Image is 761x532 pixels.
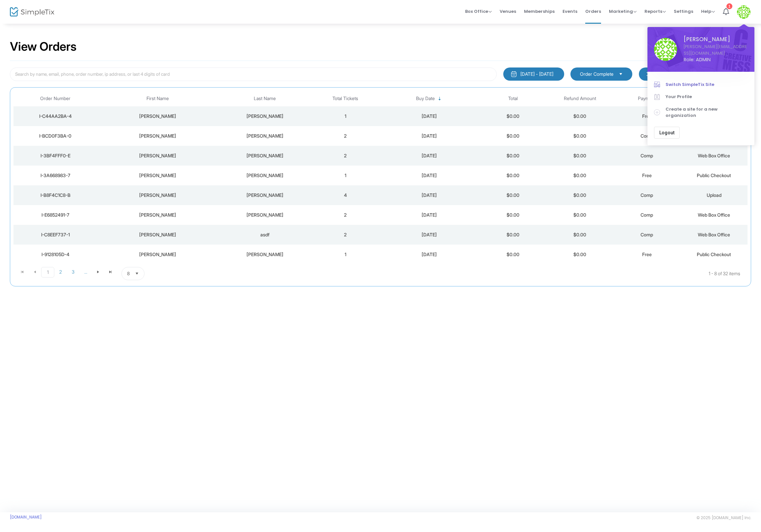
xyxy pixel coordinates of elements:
[10,40,77,54] h2: View Orders
[479,185,546,205] td: $0.00
[15,231,96,238] div: I-C8EEF737-1
[15,152,96,159] div: I-3BF4FFF0-E
[132,267,142,280] button: Select
[380,172,478,179] div: 9/24/2025
[546,126,614,146] td: $0.00
[698,153,730,158] span: Web Box Office
[220,251,310,258] div: Whitney
[312,106,379,126] td: 1
[642,252,652,257] span: Free
[546,205,614,225] td: $0.00
[696,515,751,520] span: © 2025 [DOMAIN_NAME] Inc.
[666,81,748,88] span: Switch SimpleTix Site
[697,173,731,178] span: Public Checkout
[641,133,653,139] span: Comp
[312,91,379,106] th: Total Tickets
[380,251,478,258] div: 9/20/2025
[666,106,748,119] span: Create a site for a new organization
[479,205,546,225] td: $0.00
[380,113,478,120] div: 9/24/2025
[99,113,217,120] div: Ian
[104,267,117,277] span: Go to the last page
[146,96,169,101] span: First Name
[40,96,70,101] span: Order Number
[646,71,653,77] img: filter
[220,152,310,159] div: Whitney
[99,212,217,218] div: Ian
[638,96,656,101] span: Payment
[99,172,217,179] div: Ian
[10,515,42,520] a: [DOMAIN_NAME]
[15,212,96,218] div: I-E6852491-7
[99,231,217,238] div: ian
[479,245,546,264] td: $0.00
[479,146,546,166] td: $0.00
[580,71,614,77] span: Order Complete
[220,212,310,218] div: Whitney
[546,225,614,245] td: $0.00
[585,3,601,20] span: Orders
[220,192,310,199] div: Whitney
[654,91,748,103] a: Your Profile
[479,166,546,185] td: $0.00
[254,96,276,101] span: Last Name
[546,146,614,166] td: $0.00
[479,225,546,245] td: $0.00
[524,3,555,20] span: Memberships
[684,35,748,43] span: [PERSON_NAME]
[479,106,546,126] td: $0.00
[546,245,614,264] td: $0.00
[546,91,614,106] th: Refund Amount
[312,205,379,225] td: 2
[546,166,614,185] td: $0.00
[479,126,546,146] td: $0.00
[641,153,653,158] span: Comp
[15,172,96,179] div: I-3A668983-7
[210,267,740,280] kendo-pager-info: 1 - 8 of 32 items
[108,269,113,275] span: Go to the last page
[127,270,130,277] span: 8
[642,173,652,178] span: Free
[220,133,310,139] div: Whitney
[642,113,652,119] span: Free
[641,212,653,218] span: Comp
[220,172,310,179] div: Whitney
[698,232,730,237] span: Web Box Office
[220,231,310,238] div: asdf
[312,146,379,166] td: 2
[99,133,217,139] div: Ian
[13,91,748,264] div: Data table
[380,212,478,218] div: 9/23/2025
[546,106,614,126] td: $0.00
[684,43,748,56] a: [PERSON_NAME][EMAIL_ADDRESS][DOMAIN_NAME]
[503,67,564,81] button: [DATE] - [DATE]
[79,267,92,277] span: Page 4
[92,267,104,277] span: Go to the next page
[380,231,478,238] div: 9/22/2025
[416,96,435,101] span: Buy Date
[666,93,748,100] span: Your Profile
[15,192,96,199] div: I-B8F4C1C8-B
[54,267,67,277] span: Page 2
[41,267,54,278] span: Page 1
[312,245,379,264] td: 1
[437,96,442,101] span: Sortable
[520,71,553,77] div: [DATE] - [DATE]
[220,113,310,120] div: Whitney
[67,267,79,277] span: Page 3
[99,192,217,199] div: Ian
[698,212,730,218] span: Web Box Office
[312,185,379,205] td: 4
[639,67,700,81] m-button: Advanced filters
[546,185,614,205] td: $0.00
[312,225,379,245] td: 2
[684,56,748,63] span: Role: ADMIN
[15,113,96,120] div: I-C44AA2BA-4
[95,269,101,275] span: Go to the next page
[697,252,731,257] span: Public Checkout
[15,251,96,258] div: I-9128105D-4
[312,126,379,146] td: 2
[465,8,492,14] span: Box Office
[641,192,653,198] span: Comp
[15,133,96,139] div: I-BCD0F3BA-0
